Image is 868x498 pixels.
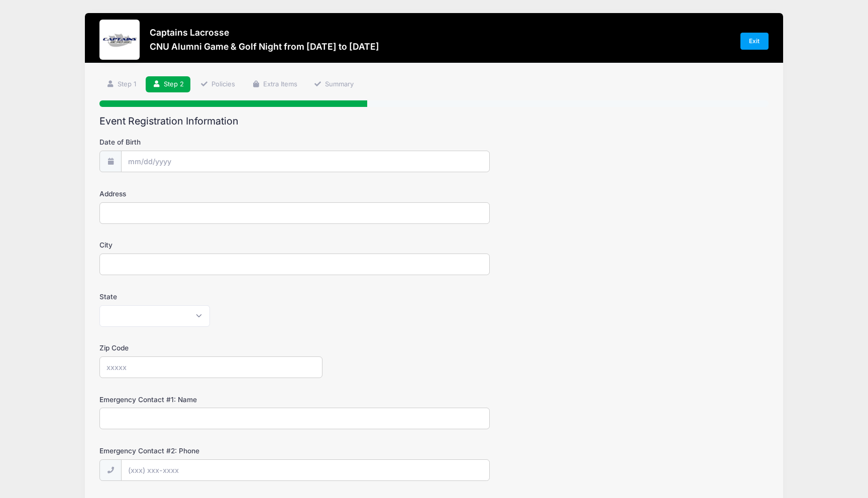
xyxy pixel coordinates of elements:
[194,76,242,93] a: Policies
[99,137,322,147] label: Date of Birth
[150,41,379,52] h3: CNU Alumni Game & Golf Night from [DATE] to [DATE]
[146,76,190,93] a: Step 2
[740,33,769,50] a: Exit
[99,292,322,302] label: State
[99,343,322,353] label: Zip Code
[150,27,379,38] h3: Captains Lacrosse
[99,76,143,93] a: Step 1
[307,76,360,93] a: Summary
[99,240,322,250] label: City
[121,459,489,481] input: (xxx) xxx-xxxx
[99,395,322,405] label: Emergency Contact #1: Name
[99,115,769,127] h2: Event Registration Information
[245,76,304,93] a: Extra Items
[121,151,489,172] input: mm/dd/yyyy
[99,446,322,456] label: Emergency Contact #2: Phone
[99,356,322,378] input: xxxxx
[99,189,322,199] label: Address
